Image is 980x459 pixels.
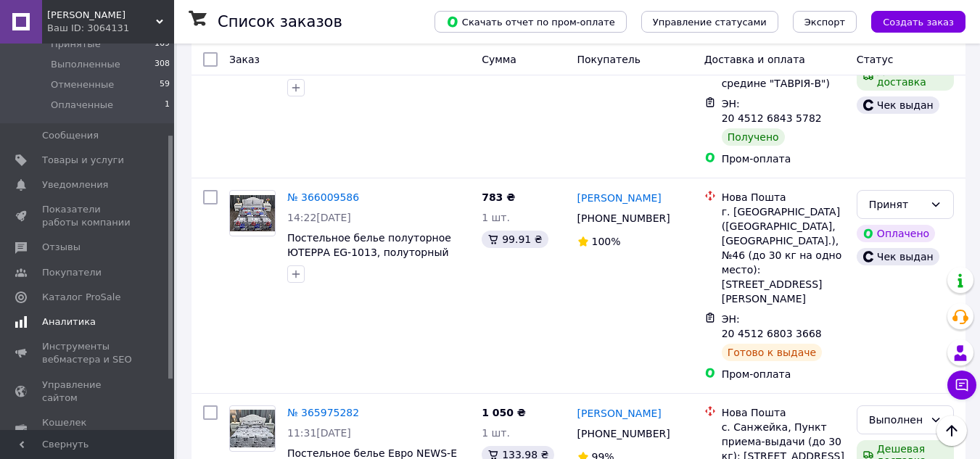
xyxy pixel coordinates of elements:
div: Дешевая доставка [857,62,954,91]
a: № 365975282 [287,407,359,418]
h1: Список заказов [218,13,342,30]
span: Управление статусами [653,17,767,28]
a: [PERSON_NAME] [577,406,662,421]
span: ЭН: 20 4512 6843 5782 [722,98,822,124]
span: 1 шт. [482,427,510,439]
div: Чек выдан [857,248,939,265]
span: Покупатели [42,266,102,279]
span: 14:22[DATE] [287,212,351,223]
div: г. [GEOGRAPHIC_DATA] ([GEOGRAPHIC_DATA], [GEOGRAPHIC_DATA].), №46 (до 30 кг на одно место): [STRE... [722,204,845,306]
div: Оплачено [857,225,935,242]
span: 11:31[DATE] [287,427,351,439]
div: Принят [869,197,924,212]
span: Доставка и оплата [704,54,805,65]
button: Скачать отчет по пром-оплате [435,11,627,33]
div: Нова Пошта [722,405,845,420]
span: 59 [160,78,170,91]
a: Создать заказ [857,15,965,27]
div: [PHONE_NUMBER] [575,423,673,444]
div: Получено [722,128,785,146]
span: Уведомления [42,178,108,191]
span: 100% [592,236,621,247]
span: ЭРА УЮТА [47,9,156,22]
span: Экспорт [804,17,845,28]
span: Управление сайтом [42,379,134,405]
div: Нова Пошта [722,190,845,204]
div: Чек выдан [857,96,939,114]
span: 1 [165,99,170,112]
a: Фото товару [229,405,276,452]
button: Чат с покупателем [947,371,976,400]
span: Аналитика [42,315,96,328]
span: Сообщения [42,129,99,142]
span: Оплаченные [51,99,113,112]
span: Покупатель [577,54,641,65]
img: Фото товару [230,195,275,231]
span: Создать заказ [883,17,954,28]
div: Ваш ID: 3064131 [47,22,174,35]
span: Показатели работы компании [42,203,134,229]
button: Наверх [936,415,967,446]
span: Инструменты вебмастера и SEO [42,340,134,366]
a: Постельное белье полуторное ЮТЕРРА EG-1013, полуторный комплект постельного, бязь,хлопок [287,232,451,287]
span: Статус [857,54,894,65]
span: 169 [155,38,170,51]
a: № 366009586 [287,191,359,203]
span: Отмененные [51,78,114,91]
span: Сумма [482,54,516,65]
button: Экспорт [793,11,857,33]
span: ЭН: 20 4512 6803 3668 [722,313,822,339]
div: 99.91 ₴ [482,231,548,248]
span: Отзывы [42,241,81,254]
span: Выполненные [51,58,120,71]
img: Фото товару [230,410,275,447]
div: Пром-оплата [722,152,845,166]
span: Принятые [51,38,101,51]
span: Заказ [229,54,260,65]
div: Выполнен [869,412,924,428]
span: 308 [155,58,170,71]
div: [PHONE_NUMBER] [575,208,673,228]
div: Пром-оплата [722,367,845,381]
a: Фото товару [229,190,276,236]
span: 1 050 ₴ [482,407,526,418]
button: Управление статусами [641,11,778,33]
button: Создать заказ [871,11,965,33]
span: Скачать отчет по пром-оплате [446,15,615,28]
span: 783 ₴ [482,191,515,203]
span: Каталог ProSale [42,291,120,304]
span: 1 шт. [482,212,510,223]
div: Готово к выдаче [722,344,822,361]
span: Кошелек компании [42,416,134,442]
a: [PERSON_NAME] [577,191,662,205]
span: Товары и услуги [42,154,124,167]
